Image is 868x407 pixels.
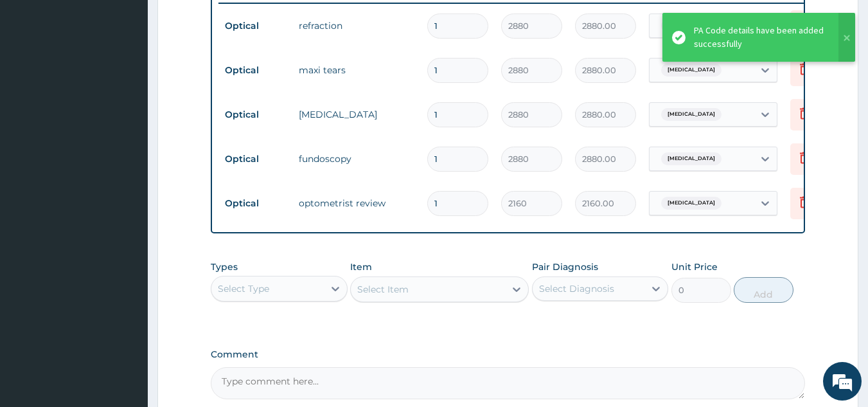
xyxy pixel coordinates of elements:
td: Optical [218,14,292,38]
td: optometrist review [292,190,421,216]
label: Comment [211,349,806,360]
td: Optical [218,59,292,82]
span: [MEDICAL_DATA] [661,152,722,165]
td: Optical [218,147,292,171]
div: Chat with us now [67,72,216,89]
label: Item [350,260,372,273]
td: Optical [218,103,292,127]
label: Unit Price [671,260,718,273]
div: PA Code details have been added successfully [694,24,826,51]
span: [MEDICAL_DATA] [661,108,722,121]
textarea: Type your message and hit 'Enter' [6,271,245,316]
span: [MEDICAL_DATA] [661,197,722,210]
td: refraction [292,13,421,39]
button: Add [734,277,793,303]
div: Select Type [218,282,269,295]
span: [MEDICAL_DATA] [661,19,722,32]
div: Minimize live chat window [211,6,242,37]
span: [MEDICAL_DATA] [661,64,722,77]
div: Select Diagnosis [539,282,614,295]
img: d_794563401_company_1708531726252_794563401 [24,64,52,96]
td: fundoscopy [292,146,421,172]
label: Pair Diagnosis [532,260,598,273]
td: Optical [218,192,292,215]
td: maxi tears [292,57,421,83]
td: [MEDICAL_DATA] [292,102,421,127]
span: We're online! [75,122,177,251]
label: Types [211,262,238,273]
